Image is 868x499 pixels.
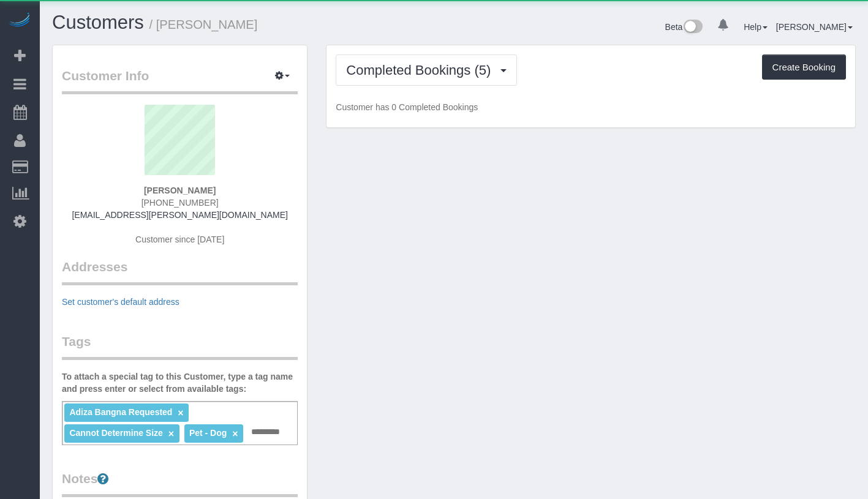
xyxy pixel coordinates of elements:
a: Customers [52,12,144,33]
span: [PHONE_NUMBER] [142,198,219,208]
a: [PERSON_NAME] [776,22,853,32]
span: Cannot Determine Size [69,428,162,438]
a: Help [744,22,768,32]
label: To attach a special tag to this Customer, type a tag name and press enter or select from availabl... [62,370,298,395]
span: Completed Bookings (5) [346,62,497,78]
a: × [232,429,238,439]
a: Beta [665,22,703,32]
span: Adiza Bangna Requested [69,407,172,417]
img: Automaid Logo [7,12,32,29]
strong: [PERSON_NAME] [144,186,216,195]
a: × [168,429,174,439]
span: Pet - Dog [189,428,227,438]
legend: Tags [62,332,298,360]
legend: Notes [62,470,298,497]
legend: Customer Info [62,67,298,94]
a: Set customer's default address [62,297,179,307]
button: Create Booking [762,54,846,80]
p: Customer has 0 Completed Bookings [336,101,846,113]
a: [EMAIL_ADDRESS][PERSON_NAME][DOMAIN_NAME] [72,210,287,220]
a: × [178,408,183,418]
button: Completed Bookings (5) [336,54,517,86]
small: / [PERSON_NAME] [149,18,258,31]
span: Customer since [DATE] [135,234,224,244]
img: New interface [682,20,703,36]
